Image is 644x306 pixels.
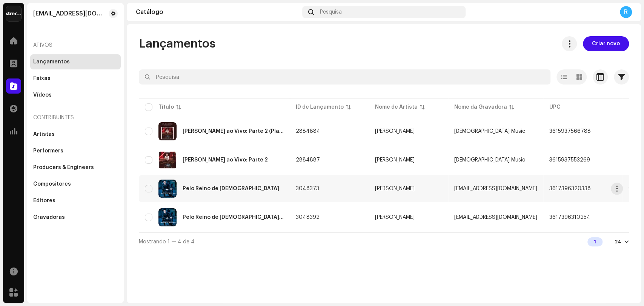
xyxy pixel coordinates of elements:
[158,208,177,226] img: e5fe236c-28eb-4709-b092-791d968d8d8b
[33,148,63,154] div: Performers
[33,131,55,137] div: Artistas
[583,36,629,51] button: Criar novo
[30,210,121,225] re-m-nav-item: Gravadoras
[183,186,279,191] div: Pelo Reino de Deus
[33,59,70,65] div: Lançamentos
[30,88,121,103] re-m-nav-item: Vídeos
[139,69,550,85] input: Pesquisa
[549,157,590,163] span: 3615937553269
[158,151,177,169] img: 177b4cc4-95ef-4cf9-80d8-45f335d9bf9f
[139,36,215,51] span: Lançamentos
[183,129,284,134] div: Leandro Borges ao Vivo: Parte 2 (Playback)
[183,215,284,220] div: Pelo Reino de Deus [Playback]
[375,186,415,191] div: [PERSON_NAME]
[6,6,21,21] img: 408b884b-546b-4518-8448-1008f9c76b02
[139,239,195,244] span: Mostrando 1 — 4 de 4
[549,129,591,134] span: 3615937566788
[33,181,71,187] div: Compositores
[30,109,121,127] re-a-nav-header: Contribuintes
[375,103,418,111] div: Nome de Artista
[30,160,121,175] re-m-nav-item: Producers & Engineers
[320,9,342,15] span: Pesquisa
[33,75,51,81] div: Faixas
[30,54,121,69] re-m-nav-item: Lançamentos
[33,11,106,17] div: leandroborgesmusic@hotmail.com
[454,215,537,220] span: leandroborgesmusic@hotmail.com
[592,36,620,51] span: Criar novo
[375,129,442,134] span: Leandro Borges
[454,129,525,134] span: Gospel Music
[33,165,94,171] div: Producers & Engineers
[30,127,121,142] re-m-nav-item: Artistas
[620,6,632,18] div: R
[375,186,442,191] span: Leandro Borges
[30,177,121,192] re-m-nav-item: Compositores
[296,215,320,220] span: 3048392
[296,129,320,134] span: 2884884
[375,129,415,134] div: [PERSON_NAME]
[136,9,299,15] div: Catálogo
[454,186,537,191] span: leandroborgesmusic@hotmail.com
[296,186,319,191] span: 3048373
[454,103,507,111] div: Nome da Gravadora
[30,36,121,54] re-a-nav-header: Ativos
[296,157,320,163] span: 2884887
[587,237,603,246] div: 1
[33,214,65,220] div: Gravadoras
[30,143,121,158] re-m-nav-item: Performers
[375,157,415,163] div: [PERSON_NAME]
[158,180,177,198] img: bd1b4881-0b9f-44a4-a5f1-144f66b6dd01
[30,71,121,86] re-m-nav-item: Faixas
[33,92,52,98] div: Vídeos
[30,193,121,208] re-m-nav-item: Editores
[375,157,442,163] span: Leandro Borges
[549,186,591,191] span: 3617396320338
[296,103,344,111] div: ID de Lançamento
[549,215,590,220] span: 3617396310254
[615,239,621,245] div: 24
[454,157,525,163] span: Gospel Music
[33,198,55,204] div: Editores
[375,215,442,220] span: Leandro Borges
[375,215,415,220] div: [PERSON_NAME]
[183,157,268,163] div: Leandro Borges ao Vivo: Parte 2
[158,122,177,140] img: 0db92959-55a0-42dc-ac43-4832039c4a08
[158,103,174,111] div: Título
